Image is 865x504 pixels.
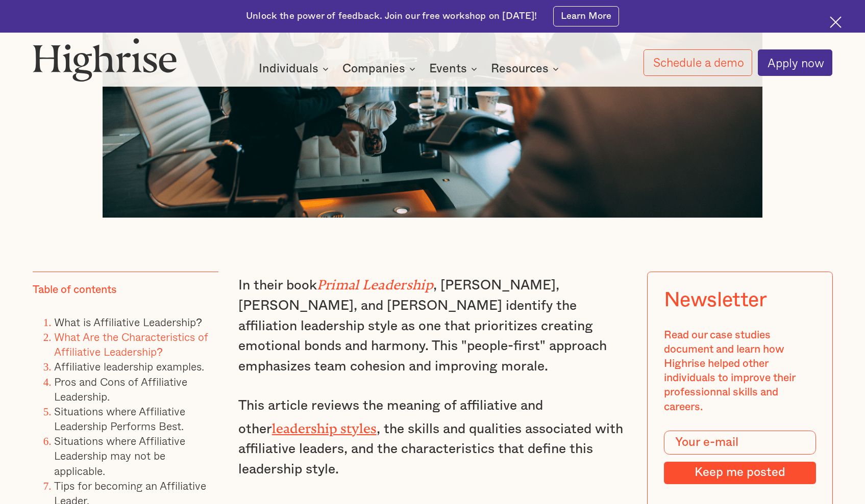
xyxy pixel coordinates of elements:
[33,283,117,297] div: Table of contents
[553,6,619,26] a: Learn More
[491,63,549,75] div: Resources
[317,277,433,286] em: Primal Leadership
[342,63,418,75] div: Companies
[758,49,832,76] a: Apply now
[272,421,377,430] a: leadership styles
[54,432,185,479] a: Situations where Affiliative Leadership may not be applicable.
[54,358,204,375] a: Affiliative leadership examples.
[33,38,177,82] img: Highrise logo
[830,16,842,28] img: Cross icon
[342,63,405,75] div: Companies
[663,431,816,455] input: Your e-mail
[54,373,187,405] a: Pros and Cons of Affiliative Leadership.
[663,288,767,312] div: Newsletter
[259,63,332,75] div: Individuals
[54,328,208,360] a: What Are the Characteristics of Affiliative Leadership?
[238,272,627,377] p: In their book , [PERSON_NAME], [PERSON_NAME], and [PERSON_NAME] identify the affiliation leadersh...
[429,63,480,75] div: Events
[491,63,562,75] div: Resources
[663,328,816,414] div: Read our case studies document and learn how Highrise helped other individuals to improve their p...
[663,462,816,484] input: Keep me posted
[259,63,318,75] div: Individuals
[238,396,627,480] p: This article reviews the meaning of affiliative and other , the skills and qualities associated w...
[429,63,467,75] div: Events
[54,313,202,330] a: What is Affiliative Leadership?
[663,431,816,484] form: Modal Form
[246,10,537,22] div: Unlock the power of feedback. Join our free workshop on [DATE]!
[54,403,185,434] a: Situations where Affiliative Leadership Performs Best.
[644,49,752,75] a: Schedule a demo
